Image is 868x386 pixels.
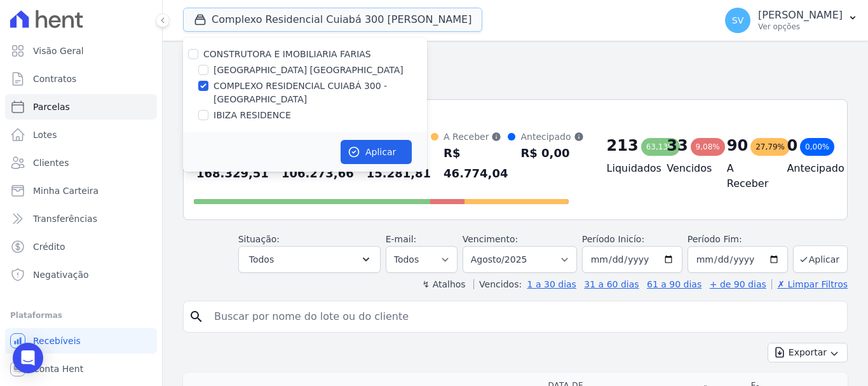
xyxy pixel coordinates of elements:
[5,356,157,382] a: Conta Hent
[33,45,84,57] span: Visão Geral
[584,279,639,289] a: 31 a 60 dias
[33,240,65,253] span: Crédito
[207,304,842,329] input: Buscar por nome do lote ou do cliente
[13,343,43,373] div: Open Intercom Messenger
[473,279,522,289] label: Vencidos:
[688,233,788,246] label: Período Fim:
[33,72,76,85] span: Contratos
[5,206,157,231] a: Transferências
[189,309,204,324] i: search
[444,130,508,143] div: A Receber
[386,234,417,244] label: E-mail:
[5,150,157,176] a: Clientes
[582,234,644,244] label: Período Inicío:
[800,138,834,156] div: 0,00%
[787,135,797,156] div: 0
[5,328,157,354] a: Recebíveis
[5,38,157,64] a: Visão Geral
[33,128,57,141] span: Lotes
[758,22,843,32] p: Ver opções
[732,16,743,25] span: SV
[444,143,508,184] div: R$ 46.774,04
[33,184,98,197] span: Minha Carteira
[203,49,371,59] label: CONSTRUTORA E IMOBILIARIA FARIAS
[768,343,848,362] button: Exportar
[5,234,157,259] a: Crédito
[793,245,848,273] button: Aplicar
[758,9,843,22] p: [PERSON_NAME]
[33,212,97,225] span: Transferências
[715,3,868,38] button: SV [PERSON_NAME] Ver opções
[463,234,518,244] label: Vencimento:
[5,66,157,92] a: Contratos
[5,262,157,287] a: Negativação
[238,246,381,273] button: Todos
[10,308,152,323] div: Plataformas
[33,268,89,281] span: Negativação
[33,362,83,375] span: Conta Hent
[249,252,274,267] span: Todos
[214,79,427,106] label: COMPLEXO RESIDENCIAL CUIABÁ 300 - [GEOGRAPHIC_DATA]
[5,94,157,120] a: Parcelas
[771,279,848,289] a: ✗ Limpar Filtros
[33,100,70,113] span: Parcelas
[750,138,790,156] div: 27,79%
[520,143,583,163] div: R$ 0,00
[238,234,280,244] label: Situação:
[214,109,291,122] label: IBIZA RESIDENCE
[710,279,766,289] a: + de 90 dias
[691,138,725,156] div: 9,08%
[422,279,465,289] label: ↯ Atalhos
[214,64,403,77] label: [GEOGRAPHIC_DATA] [GEOGRAPHIC_DATA]
[667,135,688,156] div: 33
[341,140,412,164] button: Aplicar
[183,51,848,74] h2: Parcelas
[607,135,639,156] div: 213
[641,138,681,156] div: 63,13%
[183,8,482,32] button: Complexo Residencial Cuiabá 300 [PERSON_NAME]
[607,161,647,176] h4: Liquidados
[787,161,827,176] h4: Antecipado
[5,122,157,148] a: Lotes
[33,334,81,347] span: Recebíveis
[667,161,707,176] h4: Vencidos
[520,130,583,143] div: Antecipado
[5,178,157,203] a: Minha Carteira
[33,156,69,169] span: Clientes
[727,161,767,191] h4: A Receber
[527,279,576,289] a: 1 a 30 dias
[647,279,702,289] a: 61 a 90 dias
[727,135,748,156] div: 90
